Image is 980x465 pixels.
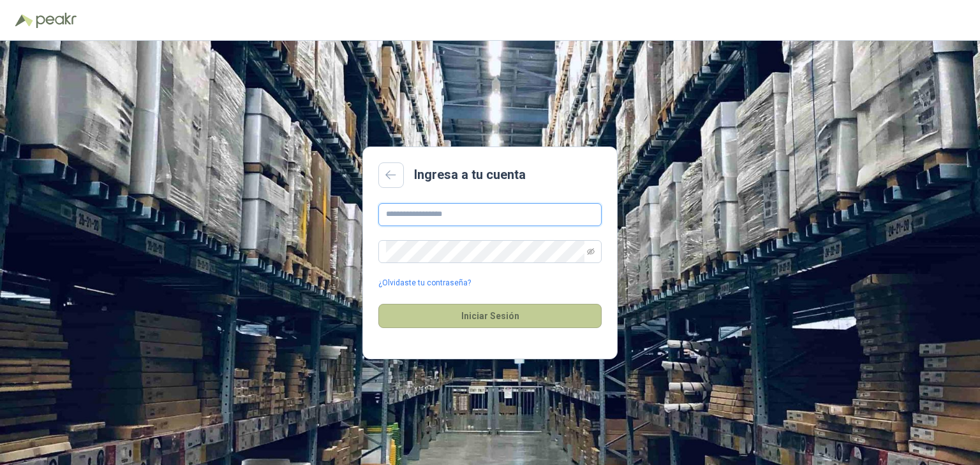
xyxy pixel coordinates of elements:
span: eye-invisible [587,248,595,255]
a: ¿Olvidaste tu contraseña? [378,277,471,289]
button: Iniciar Sesión [378,304,602,328]
h2: Ingresa a tu cuenta [414,165,526,185]
img: Logo [15,14,33,27]
img: Peakr [36,13,77,28]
